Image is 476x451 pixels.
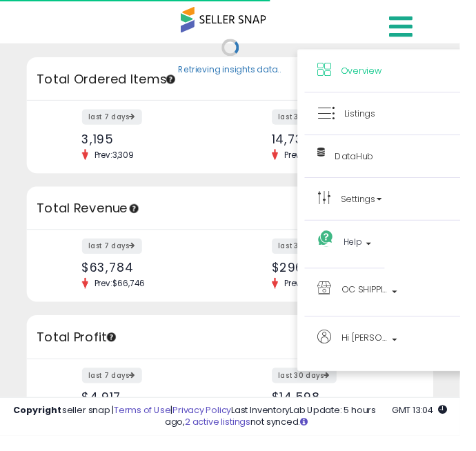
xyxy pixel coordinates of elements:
a: Listings [328,109,472,126]
span: Overview [353,67,395,80]
a: Help [328,241,385,264]
span: Help [356,241,375,259]
a: Settings [328,197,472,214]
i: Get Help [328,238,346,255]
a: DataHub [328,153,472,170]
span: DataHub [346,155,386,168]
span: Listings [357,111,388,124]
a: Hi [PERSON_NAME] [328,341,472,370]
span: OC SHIPPIN [353,291,401,308]
span: Hi [PERSON_NAME] [353,341,401,358]
a: Overview [328,65,472,82]
div: Retrieving insights data.. [185,66,292,79]
a: OC SHIPPIN [328,291,472,314]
